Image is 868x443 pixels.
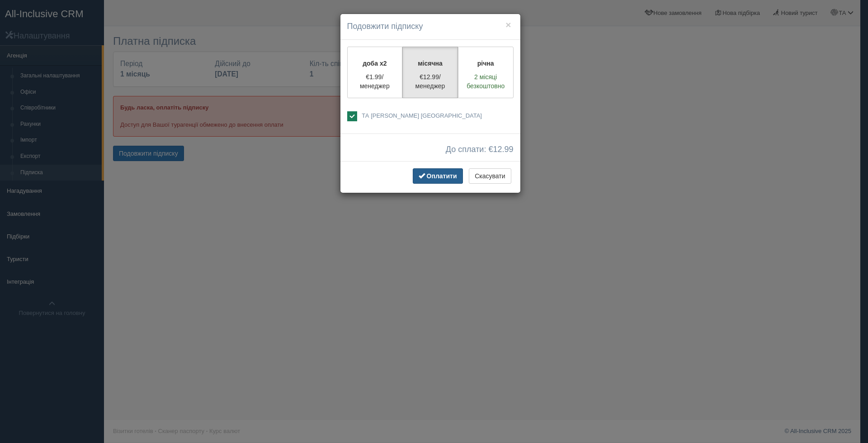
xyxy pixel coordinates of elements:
[353,72,397,91] p: €1.99/менеджер
[347,21,514,33] h4: Подовжити підписку
[413,168,463,184] button: Оплатити
[427,172,457,180] span: Оплатити
[408,59,452,68] p: місячна
[493,145,513,154] span: 12.99
[446,145,514,154] span: До сплати: €
[464,59,508,68] p: річна
[505,20,511,29] button: ×
[362,112,482,119] span: ТА [PERSON_NAME] [GEOGRAPHIC_DATA]
[408,72,452,91] p: €12.99/менеджер
[464,72,508,91] p: 2 місяці безкоштовно
[353,59,397,68] p: доба x2
[469,168,511,184] button: Скасувати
